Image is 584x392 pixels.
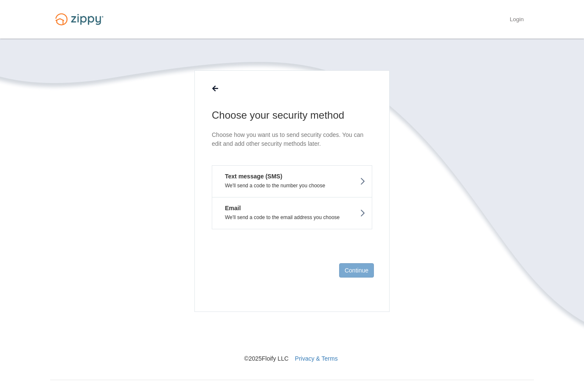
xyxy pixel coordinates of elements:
em: Text message (SMS) [219,172,282,181]
nav: © 2025 Floify LLC [50,312,534,363]
a: Login [510,16,524,25]
img: Logo [50,9,109,29]
button: Text message (SMS)We'll send a code to the number you choose [212,165,372,197]
p: We'll send a code to the email address you choose [219,214,365,220]
p: We'll send a code to the number you choose [219,183,365,189]
a: Privacy & Terms [295,355,338,362]
button: Continue [339,263,374,278]
h1: Choose your security method [212,108,372,122]
button: EmailWe'll send a code to the email address you choose [212,197,372,229]
p: Choose how you want us to send security codes. You can edit and add other security methods later. [212,131,372,148]
em: Email [219,204,241,212]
